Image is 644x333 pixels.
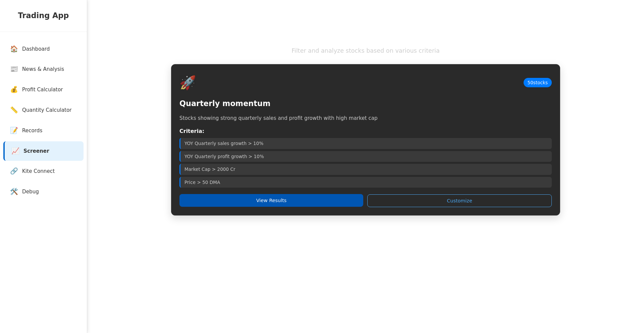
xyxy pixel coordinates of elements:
[22,188,39,196] span: Debug
[3,39,84,59] a: 🏠Dashboard
[23,147,49,155] span: Screener
[3,161,84,181] a: 🔗Kite Connect
[179,98,552,109] h3: Quarterly momentum
[524,78,552,87] div: 50 stocks
[3,141,84,161] a: 📈Screener
[11,146,19,156] span: 📈
[3,59,84,79] a: 📰News & Analysis
[179,164,552,175] li: Market Cap > 2000 Cr
[179,114,552,122] p: Stocks showing strong quarterly sales and profit growth with high market cap
[22,45,50,53] span: Dashboard
[3,182,84,202] a: 🛠️Debug
[22,127,42,135] span: Records
[22,65,64,73] span: News & Analysis
[367,194,552,207] button: Customize
[179,127,552,135] h4: Criteria:
[171,26,560,41] h1: Stock Screener
[10,166,18,176] span: 🔗
[22,106,72,114] span: Quantity Calculator
[3,100,84,120] a: 📏Quantity Calculator
[179,151,552,162] li: YOY Quarterly profit growth > 10%
[7,10,80,21] h2: Trading App
[3,80,84,100] a: 💰Profit Calculator
[179,73,196,93] div: 🚀
[171,46,560,55] p: Filter and analyze stocks based on various criteria
[179,194,363,207] button: View Results
[10,44,18,54] span: 🏠
[10,187,18,197] span: 🛠️
[10,105,18,115] span: 📏
[179,138,552,149] li: YOY Quarterly sales growth > 10%
[22,168,55,175] span: Kite Connect
[179,177,552,188] li: Price > 50 DMA
[10,85,18,95] span: 💰
[10,64,18,74] span: 📰
[3,121,84,141] a: 📝Records
[10,126,18,136] span: 📝
[22,86,63,94] span: Profit Calculator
